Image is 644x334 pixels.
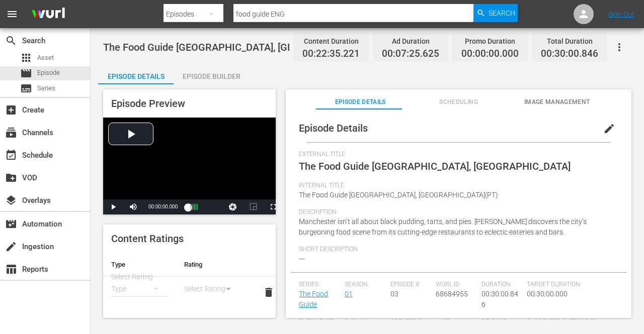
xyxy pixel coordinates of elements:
[436,318,476,334] span: Last Updated:
[103,118,276,214] div: Video Player
[37,53,54,63] span: Asset
[299,281,340,289] span: Series:
[37,68,60,78] span: Episode
[299,255,305,263] span: ---
[436,290,468,298] span: 68684955
[299,122,368,134] span: Episode Details
[103,41,394,53] span: The Food Guide [GEOGRAPHIC_DATA], [GEOGRAPHIC_DATA](PT)
[608,10,634,18] a: Sign Out
[299,151,613,159] span: External Title
[5,194,17,206] span: layers
[513,97,601,107] span: Image Management
[5,241,17,253] span: Ingestion
[174,64,249,84] button: Episode Builder
[527,318,613,326] span: Suggested Categories:
[461,34,519,48] div: Promo Duration
[103,199,123,214] button: Play
[390,318,431,326] span: Created On:
[382,34,439,48] div: Ad Duration
[345,318,385,334] span: Publish Date:
[176,253,249,277] th: Rating
[597,117,621,141] button: edit
[299,246,613,254] span: Short Description
[37,83,55,93] span: Series
[123,199,143,214] button: Mute
[345,281,385,289] span: Season:
[5,35,17,47] span: Search
[5,172,17,184] span: VOD
[299,191,498,199] span: The Food Guide [GEOGRAPHIC_DATA], [GEOGRAPHIC_DATA](PT)
[473,4,518,22] button: Search
[103,253,276,308] table: simple table
[20,82,32,94] span: Series
[148,204,178,209] span: 00:00:00.000
[415,97,503,107] span: Scheduling
[299,290,328,308] a: The Food Guide
[481,290,518,308] span: 00:30:00.846
[188,204,198,210] div: Progress Bar
[299,182,613,190] span: Internal Title
[263,286,275,298] span: delete
[302,34,360,48] div: Content Duration
[461,48,519,60] span: 00:00:00.000
[527,281,613,289] span: Target Duration:
[5,127,17,139] span: Channels
[5,149,17,161] span: Schedule
[257,280,281,304] button: delete
[541,34,598,48] div: Total Duration
[20,67,32,79] span: Episode
[111,271,168,295] div: Select Rating Type
[103,253,176,277] th: Type
[299,217,587,236] span: Manchester isn’t all about black pudding, tarts, and pies. [PERSON_NAME] discovers the city’s bur...
[174,64,249,88] div: Episode Builder
[6,8,18,20] span: menu
[223,199,243,214] button: Jump To Time
[299,160,571,172] span: The Food Guide [GEOGRAPHIC_DATA], [GEOGRAPHIC_DATA]
[5,218,17,230] span: Automation
[481,318,522,334] span: Release Date:
[24,3,72,26] img: ans4CAIJ8jUAAAAAAAAAAAAAAAAAAAAAAAAgQb4GAAAAAAAAAAAAAAAAAAAAAAAAJMjXAAAAAAAAAAAAAAAAAAAAAAAAgAT5G...
[527,290,568,298] span: 00:30:00.000
[243,199,263,214] button: Picture-in-Picture
[345,290,353,298] a: 01
[263,199,283,214] button: Fullscreen
[382,48,439,60] span: 00:07:25.625
[390,290,398,298] span: 03
[111,233,184,245] span: Content Ratings
[111,97,185,109] span: Episode Preview
[390,281,431,289] span: Episode #:
[98,64,174,84] button: Episode Details
[5,263,17,275] span: table_chart
[5,104,17,116] span: Create
[98,64,174,88] div: Episode Details
[302,48,360,60] span: 00:22:35.221
[299,208,613,216] span: Description
[603,123,615,135] span: edit
[436,281,476,289] span: Wurl ID:
[20,52,32,64] span: Asset
[316,97,405,107] span: Episode Details
[489,4,515,22] span: Search
[481,281,522,289] span: Duration:
[541,48,598,60] span: 00:30:00.846
[299,318,340,326] span: Entry Type:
